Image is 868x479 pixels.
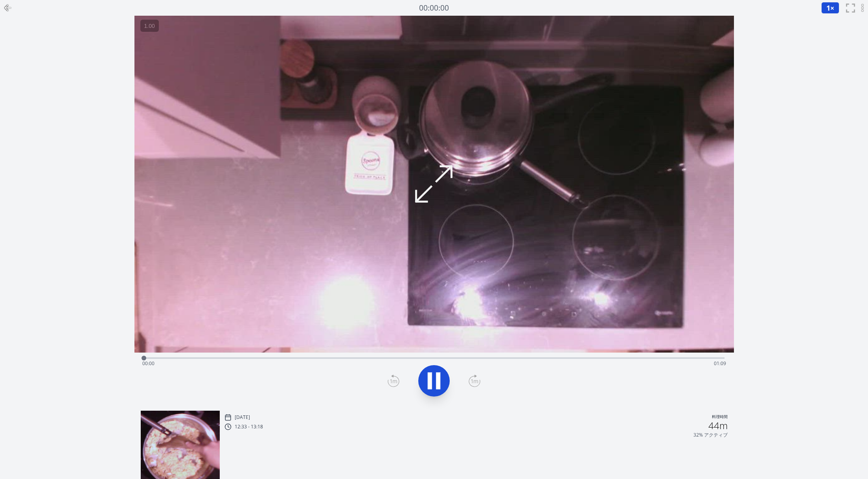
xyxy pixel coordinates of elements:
[419,2,449,14] a: 00:00:00
[821,2,839,14] button: 1×
[235,424,263,430] p: 12:33 - 13:18
[826,3,830,13] span: 1
[235,414,250,420] p: [DATE]
[708,421,728,430] h2: 44m
[693,432,728,438] p: 32% アクティブ
[714,360,726,367] span: 01:09
[712,414,728,421] p: 料理時間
